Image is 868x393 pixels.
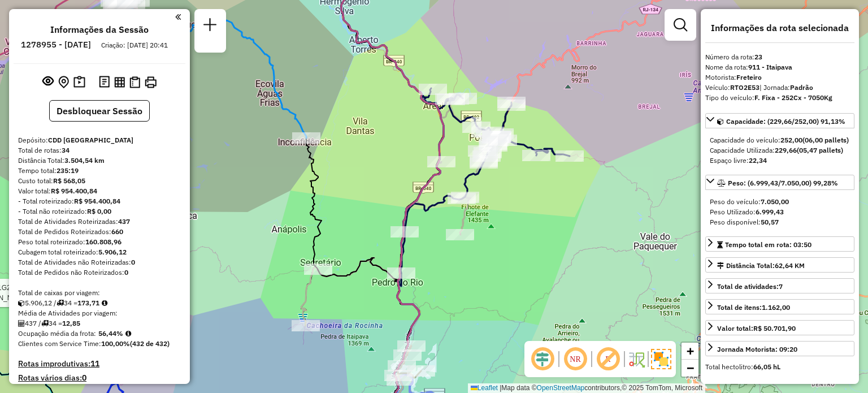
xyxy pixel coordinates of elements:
[62,146,70,154] strong: 34
[56,74,71,91] button: Centralizar mapa no depósito ou ponto de apoio
[49,100,150,122] button: Desbloquear Sessão
[125,330,131,337] em: Média calculada utilizando a maior ocupação (%Peso ou %Cubagem) de cada rota da sessão. Rotas cro...
[18,247,181,257] div: Cubagem total roteirizado:
[669,14,692,36] a: Exibir filtros
[730,83,759,92] strong: RTO2E53
[471,384,498,392] a: Leaflet
[50,24,149,35] h4: Informações da Sessão
[90,359,99,369] strong: 11
[726,117,845,126] span: Capacidade: (229,66/252,00) 91,13%
[62,319,80,327] strong: 12,85
[98,329,123,338] strong: 56,44%
[53,176,85,185] strong: R$ 568,05
[779,282,783,291] strong: 7
[18,329,96,338] span: Ocupação média da frota:
[175,10,181,23] a: Clique aqui para minimizar o painel
[18,176,181,186] div: Custo total:
[710,197,789,206] span: Peso do veículo:
[753,362,780,371] strong: 66,05 hL
[102,300,107,306] i: Meta Caixas/viagem: 163,31 Diferença: 10,40
[710,145,850,156] div: Capacidade Utilizada:
[142,74,159,90] button: Imprimir Rotas
[775,146,797,154] strong: 229,66
[710,135,850,145] div: Capacidade do veículo:
[131,258,135,266] strong: 0
[717,261,805,271] div: Distância Total:
[705,62,854,72] div: Nome da rota:
[687,361,694,375] span: −
[18,166,181,176] div: Tempo total:
[717,282,783,291] span: Total de atividades:
[97,74,112,91] button: Logs desbloquear sessão
[18,359,181,369] h4: Rotas improdutivas:
[18,267,181,278] div: Total de Pedidos não Roteirizados:
[651,349,671,369] img: Exibir/Ocultar setores
[64,156,105,165] strong: 3.504,54 km
[736,73,762,81] strong: Freteiro
[753,324,796,332] strong: R$ 50.701,90
[199,14,222,39] a: Nova sessão e pesquisa
[40,73,56,91] button: Exibir sessão original
[537,384,585,392] a: OpenStreetMap
[98,248,127,256] strong: 5.906,12
[18,300,25,306] i: Cubagem total roteirizado
[705,299,854,314] a: Total de itens:1.162,00
[18,320,25,327] i: Total de Atividades
[18,288,181,298] div: Total de caixas por viagem:
[705,93,854,103] div: Tipo do veículo:
[728,179,838,187] span: Peso: (6.999,43/7.050,00) 99,28%
[51,187,97,195] strong: R$ 954.400,84
[705,192,854,232] div: Peso: (6.999,43/7.050,00) 99,28%
[682,343,698,360] a: Zoom in
[762,303,790,312] strong: 1.162,00
[21,40,91,50] h6: 1278955 - [DATE]
[754,93,832,102] strong: F. Fixa - 252Cx - 7050Kg
[705,236,854,252] a: Tempo total em rota: 03:50
[18,318,181,329] div: 437 / 34 =
[18,237,181,247] div: Peso total roteirizado:
[705,278,854,293] a: Total de atividades:7
[97,40,172,50] div: Criação: [DATE] 20:41
[797,146,843,154] strong: (05,47 pallets)
[725,240,811,249] span: Tempo total em rota: 03:50
[18,227,181,237] div: Total de Pedidos Roteirizados:
[802,136,849,144] strong: (06,00 pallets)
[77,299,99,307] strong: 173,71
[780,136,802,144] strong: 252,00
[754,53,762,61] strong: 23
[705,341,854,356] a: Jornada Motorista: 09:20
[18,145,181,156] div: Total de rotas:
[74,197,120,205] strong: R$ 954.400,84
[71,74,88,91] button: Painel de Sugestão
[18,373,181,383] h4: Rotas vários dias:
[500,384,501,392] span: |
[112,74,127,89] button: Visualizar relatório de Roteirização
[18,135,181,145] div: Depósito:
[124,268,128,277] strong: 0
[82,373,86,383] strong: 0
[705,131,854,170] div: Capacidade: (229,66/252,00) 91,13%
[710,217,850,227] div: Peso disponível:
[101,339,130,348] strong: 100,00%
[682,360,698,377] a: Zoom out
[761,218,779,226] strong: 50,57
[717,344,797,355] div: Jornada Motorista: 09:20
[749,156,767,165] strong: 22,34
[57,166,79,175] strong: 235:19
[529,346,556,373] span: Ocultar deslocamento
[127,74,142,90] button: Visualizar Romaneio
[759,83,813,92] span: | Jornada:
[710,156,850,166] div: Espaço livre:
[18,339,101,348] span: Clientes com Service Time:
[562,346,589,373] span: Ocultar NR
[687,344,694,358] span: +
[705,382,854,393] h4: Atividades
[761,197,789,206] strong: 7.050,00
[717,323,796,334] div: Valor total:
[111,227,123,236] strong: 660
[18,257,181,267] div: Total de Atividades não Roteirizadas:
[130,339,170,348] strong: (432 de 432)
[87,207,111,215] strong: R$ 0,00
[705,83,854,93] div: Veículo:
[18,206,181,217] div: - Total não roteirizado:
